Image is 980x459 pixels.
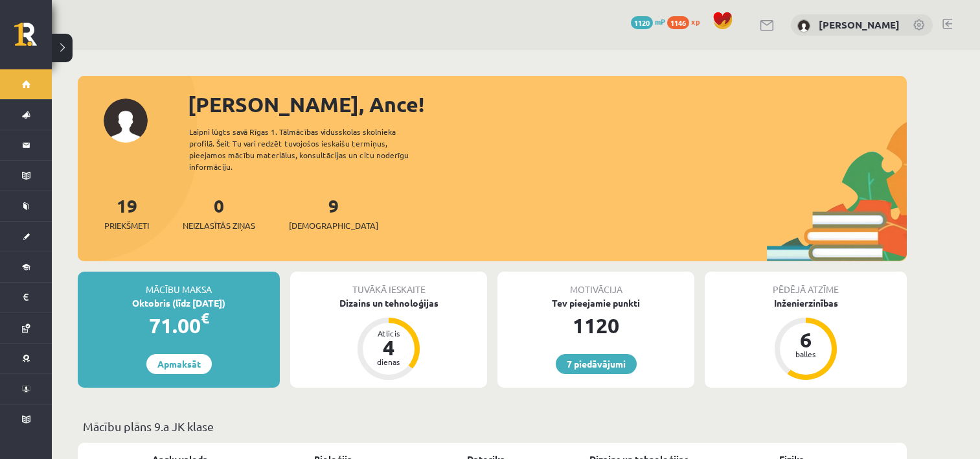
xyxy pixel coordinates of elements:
[655,16,665,27] span: mP
[289,194,378,232] a: 9[DEMOGRAPHIC_DATA]
[146,354,212,374] a: Apmaksāt
[797,19,810,32] img: Ance Āboliņa
[104,219,149,232] span: Priekšmeti
[667,16,706,27] a: 1146 xp
[289,219,378,232] span: [DEMOGRAPHIC_DATA]
[705,296,907,382] a: Inženierzinības 6 balles
[369,329,408,337] div: Atlicis
[290,296,487,382] a: Dizains un tehnoloģijas Atlicis 4 dienas
[786,329,825,350] div: 6
[104,194,149,232] a: 19Priekšmeti
[201,309,209,327] span: €
[290,272,487,296] div: Tuvākā ieskaite
[183,219,255,232] span: Neizlasītās ziņas
[819,18,900,31] a: [PERSON_NAME]
[497,296,694,310] div: Tev pieejamie punkti
[188,89,907,120] div: [PERSON_NAME], Ance!
[705,272,907,296] div: Pēdējā atzīme
[369,358,408,366] div: dienas
[786,350,825,358] div: balles
[631,16,665,27] a: 1120 mP
[83,418,902,435] p: Mācību plāns 9.a JK klase
[78,296,280,310] div: Oktobris (līdz [DATE])
[705,296,907,310] div: Inženierzinības
[497,272,694,296] div: Motivācija
[667,16,689,29] span: 1146
[189,126,431,172] div: Laipni lūgts savā Rīgas 1. Tālmācības vidusskolas skolnieka profilā. Šeit Tu vari redzēt tuvojošo...
[369,337,408,358] div: 4
[78,310,280,341] div: 71.00
[691,16,700,27] span: xp
[78,272,280,296] div: Mācību maksa
[290,296,487,310] div: Dizains un tehnoloģijas
[497,310,694,341] div: 1120
[631,16,653,29] span: 1120
[14,23,52,55] a: Rīgas 1. Tālmācības vidusskola
[183,194,255,232] a: 0Neizlasītās ziņas
[556,354,637,374] a: 7 piedāvājumi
